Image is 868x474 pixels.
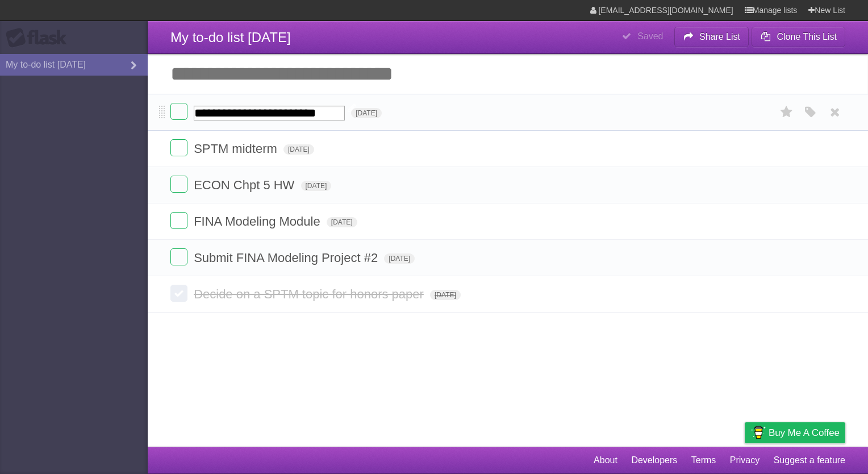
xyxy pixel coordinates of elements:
span: [DATE] [327,217,357,227]
a: About [594,450,617,471]
b: Clone This List [777,32,837,41]
a: Developers [631,450,677,471]
span: FINA Modeling Module [194,214,323,228]
b: Share List [699,32,740,41]
b: Saved [637,31,663,41]
span: [DATE] [384,253,415,264]
span: [DATE] [351,108,382,118]
button: Share List [674,27,749,47]
label: Done [170,212,187,229]
a: Buy me a coffee [745,422,845,443]
span: [DATE] [430,290,461,300]
span: Submit FINA Modeling Project #2 [194,251,381,265]
button: Clone This List [752,27,845,47]
label: Done [170,139,187,156]
label: Done [170,103,187,120]
span: SPTM midterm [194,142,280,156]
span: ECON Chpt 5 HW [194,178,297,192]
span: [DATE] [283,144,314,155]
label: Done [170,285,187,302]
span: My to-do list [DATE] [170,30,291,45]
label: Done [170,176,187,193]
div: Flask [6,28,74,48]
a: Suggest a feature [774,450,845,471]
span: Decide on a SPTM topic for honors paper [194,287,427,301]
a: Privacy [730,450,759,471]
span: [DATE] [301,181,332,191]
label: Done [170,248,187,265]
a: Terms [691,450,716,471]
img: Buy me a coffee [750,423,766,442]
span: Buy me a coffee [769,423,840,443]
label: Star task [776,103,798,122]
